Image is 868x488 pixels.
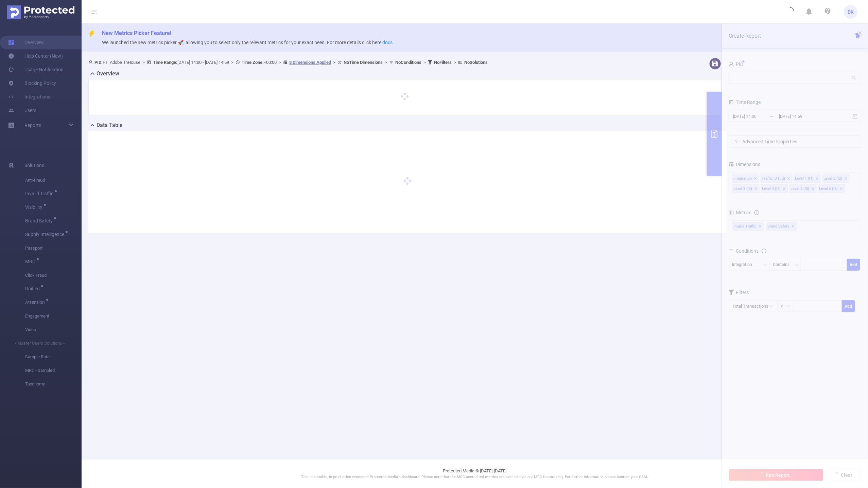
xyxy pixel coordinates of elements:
[25,174,82,187] span: Anti-Fraud
[344,60,383,65] b: No Time Dimensions
[97,121,123,129] h2: Data Table
[858,29,863,37] button: icon: close
[88,60,94,65] i: icon: user
[25,191,56,196] span: Invalid Traffic
[82,459,868,488] footer: Protected Media © [DATE]-[DATE]
[25,269,82,282] span: Click Fraud
[24,159,44,172] span: Solutions
[848,5,854,19] span: DK
[102,30,171,36] span: New Metrics Picker Feature!
[434,60,452,65] b: No Filters
[25,300,47,305] span: Attention
[8,49,63,63] a: Help Center (New)
[382,40,393,45] a: docs
[25,323,82,337] span: Video
[383,60,389,65] span: >
[99,474,851,480] p: This is a stable, in production version of Protected Media's dashboard. Please note that the MRC ...
[25,218,55,223] span: Brand Safety
[97,70,119,78] h2: Overview
[8,63,64,76] a: Usage Notification
[395,60,421,65] b: No Conditions
[452,60,458,65] span: >
[421,60,428,65] span: >
[88,31,95,37] i: icon: thunderbolt
[242,60,264,65] b: Time Zone:
[7,5,74,19] img: Protected Media
[94,60,103,65] b: PID:
[102,40,393,45] span: We launched the new metrics picker 🚀, allowing you to select only the relevant metrics for your e...
[25,232,67,237] span: Supply Intelligence
[277,60,283,65] span: >
[8,36,44,49] a: Overview
[289,60,331,65] u: 8 Dimensions Applied
[229,60,236,65] span: >
[24,123,41,128] span: Reports
[88,60,488,65] span: FT_Adobe_InHouse [DATE] 14:00 - [DATE] 14:59 +00:00
[25,309,82,323] span: Engagement
[25,259,38,264] span: MRC
[140,60,147,65] span: >
[8,90,50,104] a: Integrations
[25,364,82,377] span: MRC - Sampled
[786,7,794,17] i: icon: loading
[464,60,488,65] b: No Solutions
[8,76,56,90] a: Blocking Policy
[25,350,82,364] span: Sample Rate
[25,241,82,255] span: Passport
[24,119,41,132] a: Reports
[25,286,42,291] span: Unified
[331,60,337,65] span: >
[858,31,863,35] i: icon: close
[153,60,177,65] b: Time Range:
[25,205,45,210] span: Visibility
[25,377,82,391] span: Taxonomy
[8,104,36,117] a: Users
